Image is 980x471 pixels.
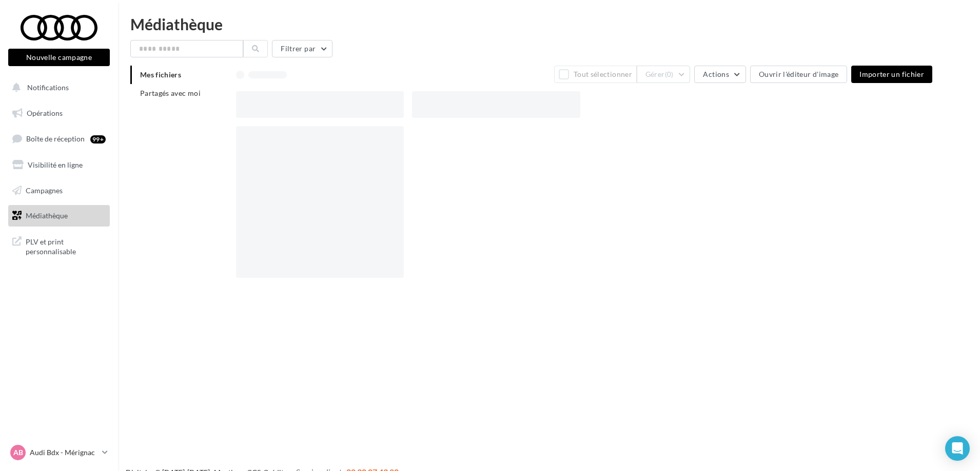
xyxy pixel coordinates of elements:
[272,40,332,57] button: Filtrer par
[27,83,69,92] span: Notifications
[28,160,83,169] span: Visibilité en ligne
[6,180,112,201] a: Campagnes
[6,103,112,124] a: Opérations
[859,70,924,78] span: Importer un fichier
[694,66,746,83] button: Actions
[6,231,112,261] a: PLV et print personnalisable
[554,66,636,83] button: Tout sélectionner
[26,134,85,143] span: Boîte de réception
[665,70,674,78] span: (0)
[6,128,112,150] a: Boîte de réception99+
[26,211,68,220] span: Médiathèque
[945,436,970,461] div: Open Intercom Messenger
[8,443,110,462] a: AB Audi Bdx - Mérignac
[26,186,63,194] span: Campagnes
[750,66,847,83] button: Ouvrir l'éditeur d'image
[851,66,932,83] button: Importer un fichier
[27,109,63,117] span: Opérations
[13,447,23,458] span: AB
[6,205,112,227] a: Médiathèque
[6,77,108,98] button: Notifications
[637,66,691,83] button: Gérer(0)
[30,447,98,458] p: Audi Bdx - Mérignac
[140,70,181,79] span: Mes fichiers
[8,49,110,66] button: Nouvelle campagne
[130,16,968,32] div: Médiathèque
[6,154,112,176] a: Visibilité en ligne
[90,135,106,144] div: 99+
[140,89,201,97] span: Partagés avec moi
[26,235,106,257] span: PLV et print personnalisable
[703,70,729,78] span: Actions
